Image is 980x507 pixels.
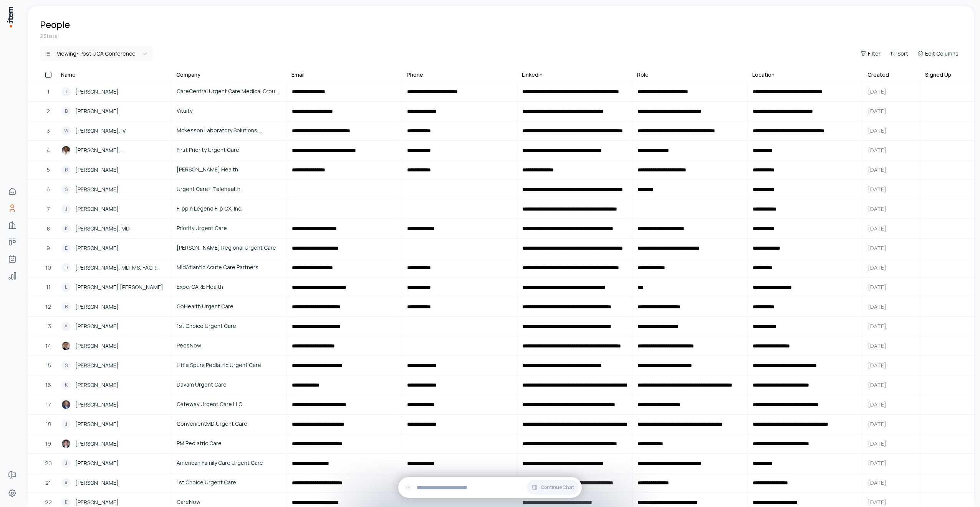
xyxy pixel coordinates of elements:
div: B [61,302,71,311]
span: [PERSON_NAME] [75,342,119,350]
span: ExperCARE Health [177,283,281,291]
div: Continue Chat [398,477,582,498]
a: People [5,201,20,216]
div: E [61,498,71,507]
a: ConvenientMD Urgent Care [172,415,286,433]
a: A[PERSON_NAME] [57,317,171,336]
span: 8 [47,224,50,233]
div: Name [61,71,76,79]
span: Continue Chat [541,484,574,491]
a: E[PERSON_NAME] [57,239,171,257]
a: David Mathison[PERSON_NAME] [57,435,171,453]
span: [PERSON_NAME], IV [75,127,126,135]
span: 20 [45,459,52,467]
span: [PERSON_NAME] [75,400,119,409]
a: CareCentral Urgent Care Medical Group, P.C. [172,82,286,101]
div: Created [867,71,889,79]
span: [PERSON_NAME] [75,381,119,389]
span: 4 [46,146,50,155]
span: [PERSON_NAME] [75,303,119,311]
a: McKesson Laboratory Solutions, McKesson Medical-Surgical [172,122,286,140]
div: K [61,224,71,233]
span: [PERSON_NAME] [75,420,119,428]
a: K[PERSON_NAME] [57,376,171,394]
a: First Priority Urgent Care [172,141,286,160]
span: [PERSON_NAME], MD [75,224,130,233]
a: Companies [5,217,20,233]
span: [PERSON_NAME] [75,166,119,174]
span: 2 [46,107,50,115]
span: PedsNow [177,341,281,350]
a: Home [5,184,20,199]
a: Deals [5,234,20,250]
a: S[PERSON_NAME] [57,356,171,375]
span: Urgent Care+ Telehealth [177,185,281,193]
a: J[PERSON_NAME] [57,415,171,433]
a: W[PERSON_NAME], IV [57,122,171,140]
span: [PERSON_NAME] [75,87,119,96]
a: K[PERSON_NAME], MD [57,219,171,238]
div: Role [637,71,649,79]
a: Priority Urgent Care [172,219,286,238]
span: GoHealth Urgent Care [177,302,281,311]
span: 14 [45,342,51,350]
button: Sort [887,48,911,59]
div: 23 total [40,32,962,40]
div: D [61,263,71,272]
button: Edit Columns [914,48,962,59]
div: S [61,361,71,370]
img: John McNulty [61,400,71,409]
a: 1st Choice Urgent Care [172,474,286,492]
span: [PERSON_NAME] [PERSON_NAME] [75,283,163,291]
a: American Family Care Urgent Care [172,454,286,472]
a: Agents [5,251,20,267]
a: Analytics [5,268,20,283]
span: [PERSON_NAME] [75,479,119,487]
a: 1st Choice Urgent Care [172,317,286,336]
div: S [61,185,71,194]
a: Vituity [172,102,286,120]
a: ExperCARE Health [172,278,286,296]
h1: People [40,18,70,31]
span: [PERSON_NAME], MD, MS, FACP, FACEP, FHM [75,263,166,272]
div: L [61,283,71,292]
span: CareNow [177,498,281,506]
span: Gateway Urgent Care LLC [177,400,281,408]
a: PedsNow [172,337,286,355]
span: [PERSON_NAME] [75,107,119,115]
div: E [61,244,71,253]
span: Edit Columns [925,50,958,58]
a: GoHealth Urgent Care [172,298,286,316]
span: 16 [45,381,51,389]
a: Flippin Legend Flip CX, Inc. [172,200,286,218]
span: 10 [45,263,51,272]
span: 5 [47,166,50,174]
span: 22 [45,498,52,507]
a: [PERSON_NAME] Health [172,161,286,179]
a: Davam Urgent Care [172,376,286,394]
span: [PERSON_NAME] [75,498,119,507]
a: MidAtlantic Acute Care Partners [172,258,286,277]
span: McKesson Laboratory Solutions, McKesson Medical-Surgical [177,126,281,135]
div: A [61,478,71,487]
span: [PERSON_NAME] [75,244,119,252]
span: 3 [47,127,50,135]
span: [PERSON_NAME] [75,440,119,448]
span: 1st Choice Urgent Care [177,478,281,487]
img: David Mathison [61,439,71,448]
div: Company [176,71,200,79]
a: B[PERSON_NAME] [57,102,171,120]
span: ConvenientMD Urgent Care [177,420,281,428]
a: Urgent Care+ Telehealth [172,180,286,199]
div: W [61,126,71,135]
span: [PERSON_NAME] [75,361,119,370]
div: A [61,322,71,331]
a: John McNulty[PERSON_NAME] [57,395,171,414]
div: J [61,420,71,429]
span: 13 [46,322,51,331]
span: [PERSON_NAME] [75,459,119,467]
button: Continue Chat [527,480,579,495]
img: Item Brain Logo [6,6,14,28]
span: 9 [46,244,50,252]
a: Jenny Wariboko, MD[PERSON_NAME], [GEOGRAPHIC_DATA] [57,141,171,160]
